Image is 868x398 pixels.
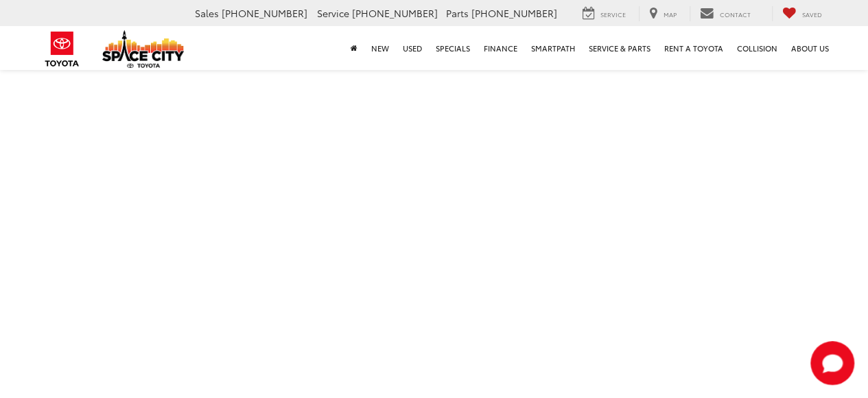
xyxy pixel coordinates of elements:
[344,26,364,70] a: Home
[195,6,219,20] span: Sales
[572,6,636,21] a: Service
[664,10,677,19] span: Map
[352,6,438,20] span: [PHONE_NUMBER]
[802,10,822,19] span: Saved
[657,26,730,70] a: Rent a Toyota
[102,30,185,68] img: Space City Toyota
[477,26,524,70] a: Finance
[600,10,626,19] span: Service
[524,26,582,70] a: SmartPath
[364,26,396,70] a: New
[690,6,761,21] a: Contact
[810,341,854,385] svg: Start Chat
[730,26,784,70] a: Collision
[810,341,854,385] button: Toggle Chat Window
[720,10,751,19] span: Contact
[222,6,307,20] span: [PHONE_NUMBER]
[446,6,469,20] span: Parts
[471,6,557,20] span: [PHONE_NUMBER]
[639,6,687,21] a: Map
[396,26,429,70] a: Used
[784,26,836,70] a: About Us
[772,6,832,21] a: My Saved Vehicles
[317,6,349,20] span: Service
[582,26,657,70] a: Service & Parts
[429,26,477,70] a: Specials
[36,27,88,71] img: Toyota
